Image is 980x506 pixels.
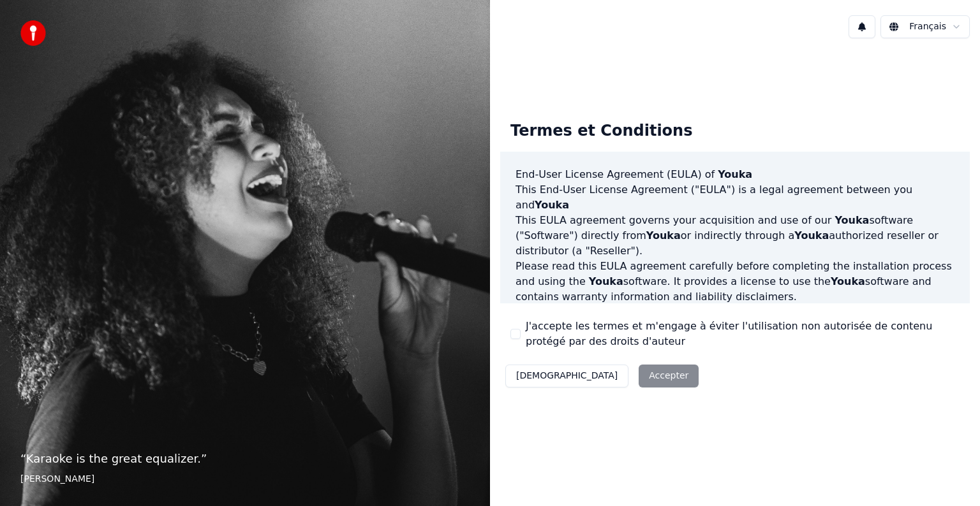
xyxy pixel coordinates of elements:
[500,111,702,152] div: Termes et Conditions
[535,199,569,211] span: Youka
[516,182,954,213] p: This End-User License Agreement ("EULA") is a legal agreement between you and
[831,275,865,287] span: Youka
[20,20,46,46] img: youka
[589,275,623,287] span: Youka
[20,473,470,486] footer: [PERSON_NAME]
[516,259,954,305] p: Please read this EULA agreement carefully before completing the installation process and using th...
[505,365,628,387] button: [DEMOGRAPHIC_DATA]
[20,450,470,468] p: “ Karaoke is the great equalizer. ”
[794,229,829,242] span: Youka
[526,319,960,349] label: J'accepte les termes et m'engage à éviter l'utilisation non autorisée de contenu protégé par des ...
[516,167,954,182] h3: End-User License Agreement (EULA) of
[718,168,752,180] span: Youka
[835,214,869,226] span: Youka
[646,229,681,242] span: Youka
[516,213,954,259] p: This EULA agreement governs your acquisition and use of our software ("Software") directly from o...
